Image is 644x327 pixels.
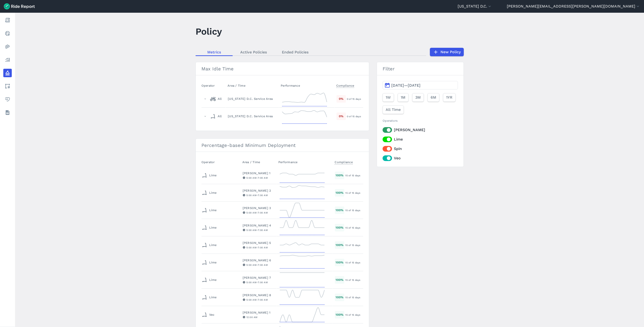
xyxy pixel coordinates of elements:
div: 100 % [335,189,344,196]
label: [PERSON_NAME] [383,127,458,133]
div: [US_STATE] D.C. Service Area [228,114,277,118]
div: 100 % [335,311,344,318]
div: Veo [202,311,215,319]
div: 15 of 15 days [345,226,363,230]
div: Lime [202,259,217,266]
button: [US_STATE] D.C. [458,4,492,9]
div: 5:00 AM - 7:00 AM [243,228,274,232]
button: [DATE]—[DATE] [383,81,458,89]
div: Lime [202,172,217,179]
img: Ride Report [4,3,35,9]
span: Compliance [335,159,353,164]
label: Veo [383,155,458,161]
div: 100 % [335,294,344,301]
div: [PERSON_NAME] 8 [243,293,274,297]
a: Active Policies [233,48,274,56]
span: 3M [415,95,421,100]
div: 15 of 15 days [345,313,363,317]
div: 100 % [335,172,344,179]
div: Lime [202,294,217,301]
span: 1W [386,95,391,100]
div: 100 % [335,241,344,249]
div: [PERSON_NAME] 1 [243,310,274,315]
h3: Max Idle Time [196,62,369,75]
div: 15 of 15 days [345,191,363,195]
div: All [210,113,222,120]
div: 100 % [335,224,344,231]
span: Compliance [336,82,354,88]
span: All Time [386,107,401,113]
button: All Time [383,105,404,114]
button: 6M [428,93,439,102]
button: 1YR [443,93,456,102]
div: 15 of 15 days [345,173,363,178]
div: 0 of 15 days [347,114,363,118]
div: All [210,95,222,103]
label: Lime [383,137,458,142]
div: Lime [202,241,217,249]
a: Metrics [196,48,233,56]
div: 5:00 AM - 7:00 AM [243,176,274,180]
div: 100 % [335,206,344,214]
th: Area / Time [226,81,279,90]
th: Performance [276,157,333,167]
a: Areas [3,82,12,90]
div: 15 of 15 days [345,260,363,265]
span: 6M [431,95,436,100]
div: Lime [202,189,217,197]
label: Spin [383,146,458,152]
div: [PERSON_NAME] 3 [243,206,274,210]
a: Policy [3,69,12,77]
a: Report [3,16,12,24]
span: 1YR [446,95,452,100]
a: Realtime [3,29,12,38]
div: 15 of 15 days [345,208,363,212]
div: [PERSON_NAME] 7 [243,275,274,280]
div: 5:00 AM - 7:00 AM [243,245,274,250]
div: 0 of 15 days [347,97,363,101]
button: [PERSON_NAME][EMAIL_ADDRESS][PERSON_NAME][DOMAIN_NAME] [507,4,640,9]
div: 100 % [335,259,344,266]
div: 5:00 AM - 7:00 AM [243,280,274,284]
div: 5:00 AM - 7:00 AM [243,210,274,215]
div: Lime [202,206,217,214]
span: Operators [383,119,398,122]
div: [PERSON_NAME] 4 [243,223,274,228]
th: Operator [201,157,240,167]
button: 3M [412,93,424,102]
div: [PERSON_NAME] 5 [243,241,274,245]
a: Heatmaps [3,42,12,51]
div: 5:00 AM - 7:00 AM [243,298,274,302]
span: [DATE]—[DATE] [391,83,420,88]
th: Performance [279,81,334,90]
div: Lime [202,276,217,284]
a: Health [3,95,12,104]
button: 1W [383,93,394,102]
div: [PERSON_NAME] 2 [243,188,274,193]
div: 0 % [336,113,346,120]
div: 15 of 15 days [345,295,363,299]
div: 15 of 15 days [345,243,363,247]
a: New Policy [430,48,464,56]
div: Lime [202,224,217,231]
a: Ended Policies [274,48,316,56]
a: Analyze [3,56,12,64]
span: 1M [401,95,405,100]
div: 5:00 AM - 7:00 AM [243,263,274,267]
div: [PERSON_NAME] 1 [243,171,274,175]
h3: Percentage-based Minimum Deployment [196,139,369,152]
h3: Filter [377,62,463,75]
div: 12:00 AM [243,315,274,319]
div: 0 % [336,95,346,102]
button: 1M [398,93,408,102]
h1: Policy [196,25,222,38]
a: Datasets [3,108,12,117]
div: 15 of 15 days [345,278,363,282]
div: 100 % [335,276,344,283]
th: Operator [201,81,226,90]
th: Area / Time [240,157,276,167]
div: [US_STATE] D.C. Service Area [228,97,277,101]
div: 5:00 AM - 7:00 AM [243,193,274,197]
div: [PERSON_NAME] 6 [243,258,274,262]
